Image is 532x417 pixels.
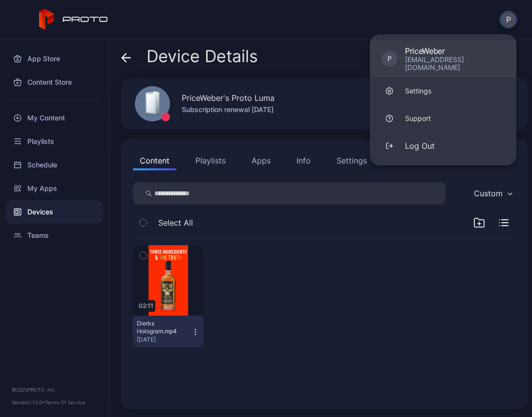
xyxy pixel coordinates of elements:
a: Support [370,105,516,132]
div: Settings [337,155,367,166]
a: Settings [370,77,516,105]
div: Dierks Hologram.mp4 [137,320,191,335]
span: Version 1.13.0 • [12,399,45,405]
a: PPriceWeber[EMAIL_ADDRESS][DOMAIN_NAME] [370,40,516,77]
div: Support [405,114,431,123]
a: My Content [6,106,103,130]
a: Playlists [6,130,103,153]
div: Custom [474,188,503,198]
span: Device Details [147,47,258,66]
button: Dierks Hologram.mp4[DATE] [133,316,203,347]
button: Info [290,151,318,170]
a: Schedule [6,153,103,177]
div: Log Out [405,140,435,152]
div: © 2025 PROTO, Inc. [12,386,97,394]
a: My Apps [6,177,103,200]
button: P [500,11,517,28]
div: [DATE] [137,336,192,344]
button: Log Out [370,132,516,160]
div: Owner [369,98,393,110]
div: Info [297,155,311,166]
div: PriceWeber [405,46,505,56]
div: Subscription renewal [DATE] [182,104,275,116]
button: Custom [469,182,516,205]
a: Content Store [6,70,103,94]
button: Playlists [189,151,233,170]
span: Select All [158,217,193,229]
button: Settings [330,151,374,170]
a: App Store [6,47,103,70]
div: PriceWeber's Proto Luma [182,92,275,104]
button: Content [133,151,176,170]
div: [EMAIL_ADDRESS][DOMAIN_NAME] [405,56,505,71]
button: Apps [245,151,277,170]
div: Settings [405,86,431,96]
a: Devices [6,200,103,224]
a: Terms Of Service [45,399,85,405]
a: Teams [6,224,103,247]
div: P [382,51,397,67]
